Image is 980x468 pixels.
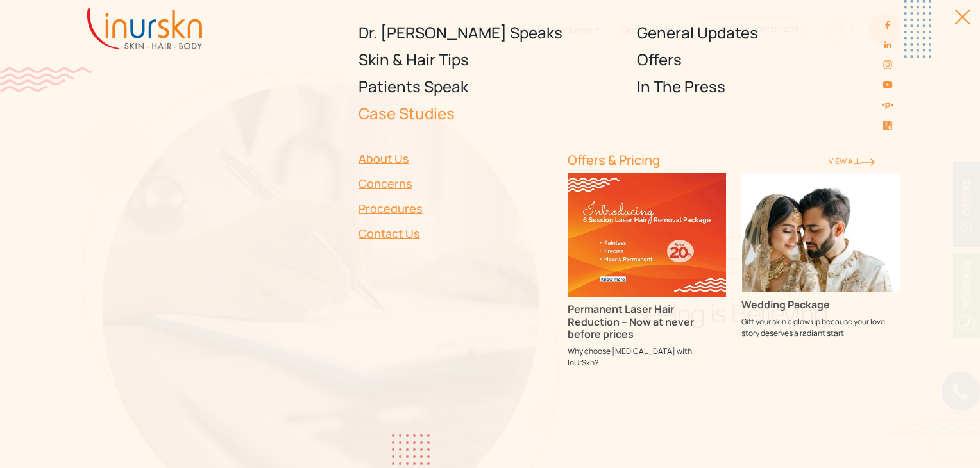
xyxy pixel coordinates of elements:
[568,303,727,340] h3: Permanent Laser Hair Reduction – Now at never before prices
[883,60,893,70] img: instagram
[883,79,893,90] img: youtube
[883,20,893,30] img: facebook
[741,299,900,311] h3: Wedding Package
[359,100,622,127] a: Case Studies
[637,73,900,100] a: In The Press
[87,8,202,49] img: inurskn-logo
[829,156,875,167] a: View ALl
[359,73,622,100] a: Patients Speak
[568,346,727,369] p: Why choose [MEDICAL_DATA] with InUrSkn?
[637,19,900,46] a: General Updates
[637,46,900,73] a: Offers
[568,153,813,168] h6: Offers & Pricing
[741,173,900,292] img: Wedding Package
[568,173,727,297] img: Permanent Laser Hair Reduction – Now at never before prices
[861,158,875,166] img: orange-rightarrow
[359,146,552,171] a: About Us
[881,99,893,111] img: sejal-saheta-dermatologist
[359,19,622,46] a: Dr. [PERSON_NAME] Speaks
[359,171,552,196] a: Concerns
[359,221,552,246] a: Contact Us
[883,40,893,50] img: linkedin
[359,46,622,73] a: Skin & Hair Tips
[883,121,893,130] img: Skin-and-Hair-Clinic
[741,316,900,339] p: Gift your skin a glow up because your love story deserves a radiant start
[359,196,552,221] a: Procedures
